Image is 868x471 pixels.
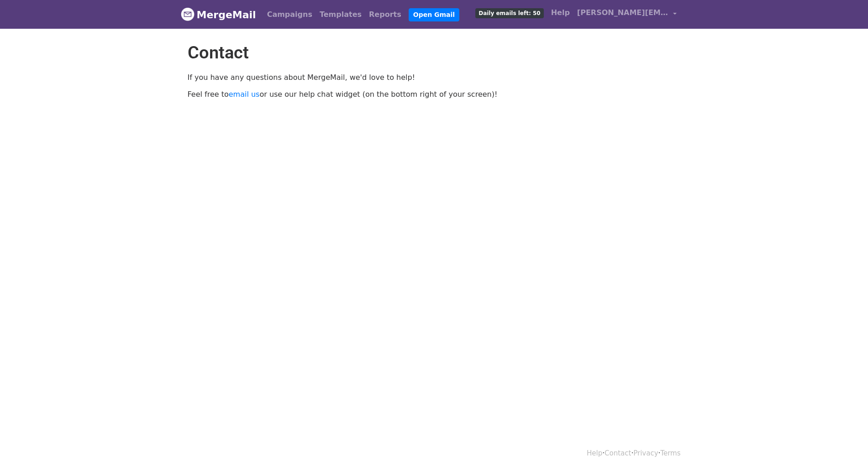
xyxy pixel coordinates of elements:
[472,4,547,22] a: Daily emails left: 50
[188,89,681,99] p: Feel free to or use our help chat widget (on the bottom right of your screen)!
[316,5,365,24] a: Templates
[573,4,680,25] a: [PERSON_NAME][EMAIL_ADDRESS][DOMAIN_NAME]
[181,5,256,24] a: MergeMail
[547,4,573,22] a: Help
[229,90,260,99] a: email us
[181,7,195,21] img: MergeMail logo
[263,5,316,24] a: Campaigns
[577,7,668,18] span: [PERSON_NAME][EMAIL_ADDRESS][DOMAIN_NAME]
[475,8,543,18] span: Daily emails left: 50
[633,449,658,457] a: Privacy
[587,449,602,457] a: Help
[409,8,459,21] a: Open Gmail
[188,73,681,82] p: If you have any questions about MergeMail, we'd love to help!
[365,5,405,24] a: Reports
[660,449,680,457] a: Terms
[605,449,631,457] a: Contact
[188,42,681,63] h1: Contact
